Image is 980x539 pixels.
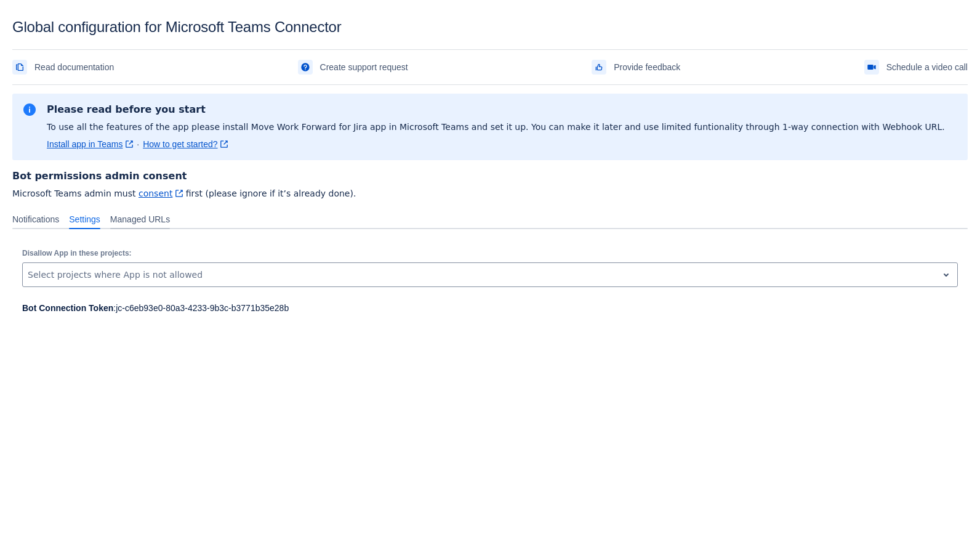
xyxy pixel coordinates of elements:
a: consent [139,188,183,198]
h4: Bot permissions admin consent [12,170,968,182]
a: Read documentation [12,57,114,77]
span: Settings [69,213,100,225]
span: Microsoft Teams admin must first (please ignore if it’s already done). [12,187,968,200]
a: Provide feedback [592,57,680,77]
a: Schedule a video call [864,57,968,77]
a: How to get started? [143,138,228,150]
strong: Bot Connection Token [22,303,113,313]
span: Managed URLs [110,213,170,225]
span: Read documentation [34,57,114,77]
span: videoCall [867,62,877,72]
span: Schedule a video call [886,57,968,77]
a: Install app in Teams [47,138,133,150]
span: documentation [15,62,25,72]
a: Create support request [298,57,408,77]
div: Global configuration for Microsoft Teams Connector [12,18,968,36]
p: To use all the features of the app please install Move Work Forward for Jira app in Microsoft Tea... [47,121,945,133]
span: support [300,62,310,72]
span: feedback [594,62,604,72]
h2: Please read before you start [47,103,945,116]
div: : jc-c6eb93e0-80a3-4233-9b3c-b3771b35e28b [22,302,958,314]
span: open [939,267,954,282]
span: information [22,102,37,117]
p: Disallow App in these projects: [22,249,958,257]
span: Create support request [320,57,408,77]
span: Notifications [12,213,59,225]
span: Provide feedback [614,57,680,77]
